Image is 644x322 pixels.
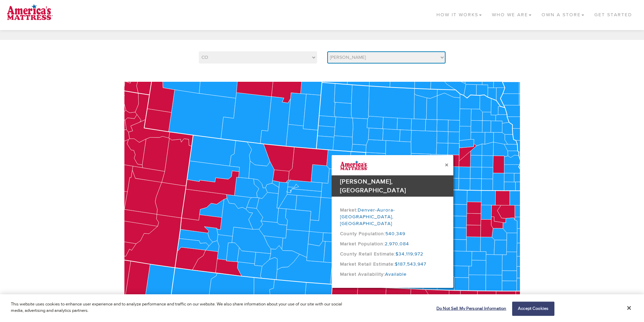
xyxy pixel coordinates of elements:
[536,3,589,23] a: Own a Store
[385,271,407,277] span: Available
[487,3,536,23] a: Who We Are
[340,251,396,257] b: County Retail Estimate:
[332,160,368,170] img: logo
[340,231,385,237] b: County Population:
[340,207,358,213] b: Market:
[589,3,637,23] a: Get Started
[433,302,506,316] button: Do Not Sell My Personal Information
[399,251,423,257] span: 34,119,972
[627,305,631,311] button: Close
[340,178,406,194] span: [PERSON_NAME], [GEOGRAPHIC_DATA]
[340,271,385,277] b: Market Availability:
[340,261,395,267] b: Market Retail Estimate:
[512,302,554,316] button: Accept Cookies
[431,3,487,23] a: How It Works
[7,3,53,20] img: logo
[11,301,354,314] p: This website uses cookies to enhance user experience and to analyze performance and traffic on ou...
[396,251,399,257] span: $
[340,207,395,227] span: Denver-Aurora-[GEOGRAPHIC_DATA], [GEOGRAPHIC_DATA]
[385,231,405,237] span: 540,349
[395,261,398,267] span: $
[445,162,448,169] button: ×
[385,241,409,247] span: 2,970,084
[398,261,426,267] span: 187,543,947
[340,241,385,247] b: Market Population:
